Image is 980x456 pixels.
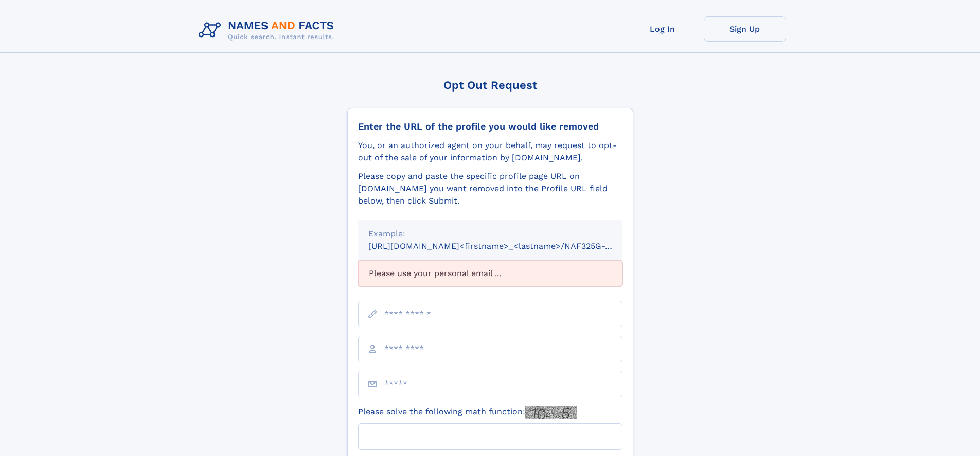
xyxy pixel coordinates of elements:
a: Sign Up [704,16,786,42]
div: You, or an authorized agent on your behalf, may request to opt-out of the sale of your informatio... [358,139,622,164]
div: Please copy and paste the specific profile page URL on [DOMAIN_NAME] you want removed into the Pr... [358,170,622,207]
div: Please use your personal email ... [358,261,622,286]
div: Opt Out Request [347,79,633,92]
label: Please solve the following math function: [358,406,577,419]
div: Enter the URL of the profile you would like removed [358,121,622,132]
div: Example: [368,228,612,240]
small: [URL][DOMAIN_NAME]<firstname>_<lastname>/NAF325G-xxxxxxxx [368,241,642,251]
img: Logo Names and Facts [194,16,343,44]
a: Log In [621,16,704,42]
